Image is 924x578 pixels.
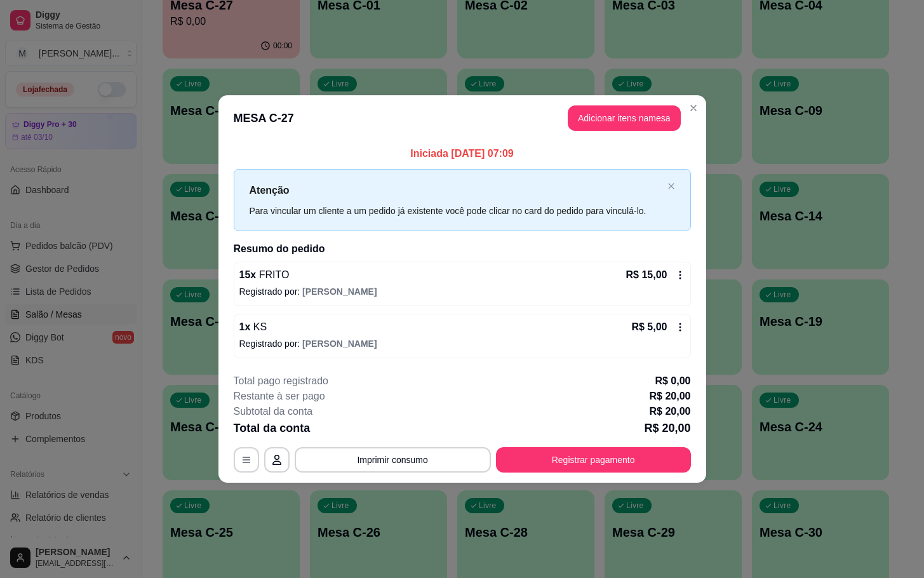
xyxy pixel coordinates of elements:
[568,105,681,131] button: Adicionar itens namesa
[295,447,491,473] button: Imprimir consumo
[667,182,675,191] button: close
[234,146,691,161] p: Iniciada [DATE] 07:09
[683,98,704,118] button: Close
[650,389,691,404] p: R$ 20,00
[234,419,311,437] p: Total da conta
[250,321,267,332] span: KS
[644,419,690,437] p: R$ 20,00
[667,182,675,190] span: close
[239,337,685,350] p: Registrado por:
[218,95,706,141] header: MESA C-27
[234,404,313,419] p: Subtotal da conta
[302,339,377,349] span: [PERSON_NAME]
[655,373,690,389] p: R$ 0,00
[302,286,377,297] span: [PERSON_NAME]
[250,182,662,198] p: Atenção
[234,373,328,389] p: Total pago registrado
[256,269,289,280] span: FRITO
[496,447,691,473] button: Registrar pagamento
[650,404,691,419] p: R$ 20,00
[234,389,325,404] p: Restante à ser pago
[239,285,685,298] p: Registrado por:
[626,267,667,283] p: R$ 15,00
[239,267,290,283] p: 15 x
[631,319,667,335] p: R$ 5,00
[234,241,691,257] h2: Resumo do pedido
[239,319,267,335] p: 1 x
[250,204,662,218] div: Para vincular um cliente a um pedido já existente você pode clicar no card do pedido para vinculá...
